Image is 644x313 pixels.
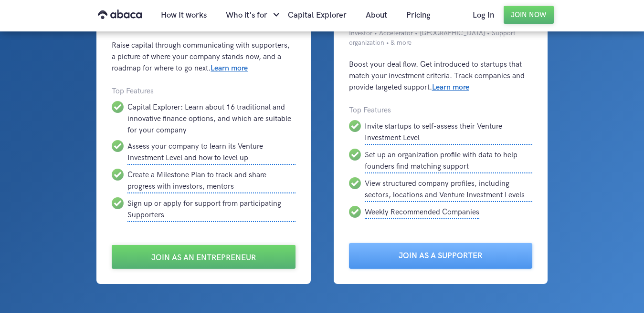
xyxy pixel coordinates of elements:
[112,245,295,269] a: Join as an Entrepreneur
[365,120,532,145] div: Invite startups to self-assess their Venture Investment Level
[127,197,295,222] div: Sign up or apply for support from participating Supporters
[127,140,295,165] div: Assess your company to learn its Venture Investment Level and how to level up
[127,101,295,136] div: Capital Explorer: Learn about 16 traditional and innovative finance options, and which are suitab...
[365,149,532,173] div: Set up an organization profile with data to help founders find matching support
[211,64,248,73] a: Learn more
[349,29,532,48] div: Investor • Accelerator • [GEOGRAPHIC_DATA] • Support organization • & more
[365,177,532,202] div: View structured company profiles, including sectors, locations and Venture Investment Levels
[349,243,532,269] a: Join as a Supporter
[127,169,295,193] div: Create a Milestone Plan to track and share progress with investors, mentors
[349,59,532,93] div: Boost your deal flow. Get introduced to startups that match your investment criteria. Track compa...
[365,206,479,219] div: Weekly Recommended Companies
[112,86,295,97] div: Top Features
[112,40,295,74] div: Raise capital through communicating with supporters, a picture of where your company stands now, ...
[504,6,554,24] a: Join Now
[349,105,532,116] div: Top Features
[432,83,469,92] a: Learn more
